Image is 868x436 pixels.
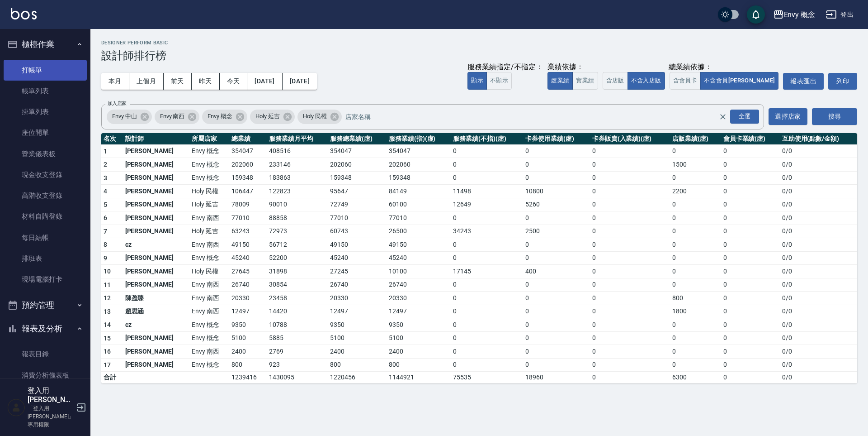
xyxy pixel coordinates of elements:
td: 0 [523,318,590,332]
span: 15 [104,335,111,342]
button: 預約管理 [4,293,87,317]
td: 26740 [229,278,266,292]
td: 10100 [387,265,451,278]
div: 業績依據： [547,62,598,72]
td: Envy 概念 [189,318,230,332]
td: 0 [721,198,780,211]
td: 0 [670,198,721,211]
span: 9 [104,254,107,262]
button: 今天 [220,73,248,90]
div: 總業績依據： [603,62,779,72]
button: 虛業績 [547,72,573,90]
button: 實業績 [572,72,598,90]
td: 0 [721,265,780,278]
td: 800 [328,358,387,372]
td: 0 [721,238,780,252]
td: Envy 概念 [189,251,230,265]
a: 消費分析儀表板 [4,365,87,386]
span: 6 [104,214,107,221]
td: 27245 [328,265,387,278]
td: [PERSON_NAME] [123,265,189,278]
td: 233146 [267,158,328,172]
td: 0 [590,292,670,305]
td: 0 [590,305,670,318]
td: 72749 [328,198,387,211]
td: 0 [721,144,780,158]
td: 0 [721,345,780,359]
td: 923 [267,358,328,372]
span: 14 [104,321,111,328]
a: 報表目錄 [4,344,87,364]
button: 不顯示 [486,72,512,90]
td: 0 [590,265,670,278]
td: 陳盈臻 [123,292,189,305]
td: 0 [590,225,670,238]
h5: 登入用[PERSON_NAME] [28,386,74,404]
a: 帳單列表 [4,81,87,101]
span: Holy 民權 [297,112,333,121]
div: Envy 概念 [202,110,247,124]
td: 0 [590,238,670,252]
td: 49150 [387,238,451,252]
td: 52200 [267,251,328,265]
td: cz [123,318,189,332]
th: 店販業績(虛) [670,133,721,145]
td: 0 [590,198,670,211]
button: 上個月 [129,73,164,90]
td: 0 / 0 [780,305,857,318]
th: 服務業績(不指)(虛) [451,133,523,145]
td: 5100 [387,331,451,345]
td: 72973 [267,225,328,238]
td: Holy 民權 [189,185,230,198]
td: 56712 [267,238,328,252]
td: 0 [670,238,721,252]
button: 報表匯出 [783,73,824,90]
td: 0 [670,171,721,185]
td: 2400 [387,345,451,359]
td: 5885 [267,331,328,345]
td: 0 [590,158,670,172]
a: 每日結帳 [4,227,87,248]
td: 0 [721,211,780,225]
td: 12649 [451,198,523,211]
td: 0 [523,278,590,292]
td: 0 [523,358,590,372]
td: 106447 [229,185,266,198]
td: 0 [721,358,780,372]
td: 34243 [451,225,523,238]
th: 總業績 [229,133,266,145]
td: 60743 [328,225,387,238]
span: 4 [104,187,107,195]
td: 159348 [387,171,451,185]
td: 0 [670,211,721,225]
td: 0 [451,358,523,372]
span: Envy 中山 [107,112,142,121]
a: 掛單列表 [4,101,87,122]
td: 0 / 0 [780,278,857,292]
th: 服務業績(指)(虛) [387,133,451,145]
td: [PERSON_NAME] [123,358,189,372]
td: 0 [523,158,590,172]
td: [PERSON_NAME] [123,158,189,172]
td: 9350 [328,318,387,332]
td: [PERSON_NAME] [123,185,189,198]
div: Envy 概念 [784,9,816,20]
button: [DATE] [283,73,317,90]
span: 17 [104,361,111,369]
td: 0 [523,292,590,305]
td: 0 [590,318,670,332]
td: 0 [721,331,780,345]
span: Envy 概念 [202,112,238,121]
td: 45240 [328,251,387,265]
td: 0 [451,251,523,265]
td: 0 [670,144,721,158]
td: 0 / 0 [780,345,857,359]
td: [PERSON_NAME] [123,171,189,185]
td: Holy 民權 [189,265,230,278]
td: 0 [590,358,670,372]
td: 2400 [229,345,266,359]
td: [PERSON_NAME] [123,144,189,158]
p: 「登入用[PERSON_NAME]」專用權限 [28,404,74,429]
td: 2400 [328,345,387,359]
td: 90010 [267,198,328,211]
